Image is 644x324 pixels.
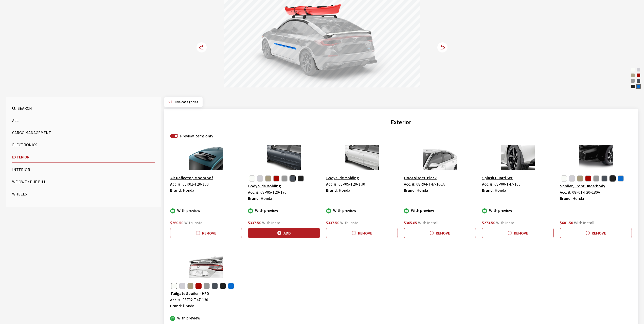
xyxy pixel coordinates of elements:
label: Acc. #: [170,181,182,187]
button: Body Side Molding [248,183,281,189]
div: With preview [170,207,242,213]
div: Platinum White Pearl [630,67,635,72]
div: Rallye Red [636,73,641,78]
label: Acc. #: [248,189,259,195]
button: Urban Gray Pearl [204,283,210,289]
span: $365.85 [404,220,417,225]
div: With preview [482,207,554,213]
span: With Install [262,220,282,225]
button: Cargo Management [12,128,155,138]
label: Acc. #: [404,181,415,187]
button: Rallye Red [195,283,202,289]
span: Honda [495,188,506,193]
span: Honda [261,196,272,201]
button: Remove [404,228,476,238]
label: Brand: [326,187,338,193]
label: Brand: [248,195,260,201]
img: Image for Splash Guard Set [482,145,554,170]
span: 08R04-T47-100A [416,182,445,187]
label: Acc. #: [170,297,182,303]
span: 08P05-T20-1U0 [338,182,365,187]
img: Image for Door Visors, Black [404,145,476,170]
button: Desert Beige Pearl [187,283,193,289]
img: Image for Tailgate Spoiler - HPD [170,253,242,278]
span: $337.50 [248,220,261,225]
div: Boost Blue Pearl [636,84,641,89]
button: Meteorite Gray Metallic [212,283,218,289]
span: $601.50 [560,220,573,225]
button: Desert Beige Pearl [265,175,271,182]
button: Door Visors, Black [404,174,437,181]
button: Body Side Molding [326,174,359,181]
div: Urban Gray Pearl [630,78,635,83]
button: Remove [326,228,398,238]
button: Hide categories [164,97,203,107]
span: 08F02-T47-130 [183,297,208,302]
span: With Install [496,220,516,225]
span: 08P00-T47-100 [494,182,521,187]
button: Rallye Red [585,175,591,182]
div: With preview [248,207,320,213]
button: Solar Silver Metallic [257,175,263,182]
button: Meteorite Gray Metallic [601,175,607,182]
button: Desert Beige Pearl [577,175,583,182]
span: Click to hide category section. [173,100,198,104]
span: 08P05-T20-170 [260,190,287,195]
div: With preview [170,315,242,321]
button: Remove [482,228,554,238]
label: Brand: [404,187,416,193]
button: Exterior [12,152,155,163]
label: Acc. #: [326,181,337,187]
span: 08R01-T20-100 [183,182,209,187]
button: Remove [560,228,632,238]
label: Preview items only [180,133,213,139]
div: Sand Dune Pearl [630,73,635,78]
div: With preview [404,207,476,213]
span: Search [18,106,32,111]
button: Urban Gray Pearl [281,175,288,182]
label: Brand: [170,187,182,193]
span: $260.50 [170,220,183,225]
button: Tailgate Spoiler - HPD [170,290,209,297]
button: Solar Silver Metallic [569,175,575,182]
button: Air Deflector, Moonroof [170,174,213,181]
span: $273.50 [482,220,495,225]
button: Solar Silver Metallic [179,283,185,289]
button: Crystal Black Pearl [220,283,226,289]
span: With Install [340,220,361,225]
label: Acc. #: [560,189,571,195]
button: Interior [12,165,155,175]
button: Crystal Black Pearl [610,175,616,182]
label: Brand: [482,187,494,193]
div: Meteorite Gray Metallic [636,78,641,83]
span: Honda [183,188,194,193]
img: Image for Spoiler, Front Underbody [560,145,632,170]
button: Electronics [12,140,155,150]
button: All [12,115,155,125]
span: With Install [184,220,205,225]
button: Wheels [12,189,155,199]
button: Platinum White Pearl [249,175,255,182]
button: Meteorite Gray Metallic [290,175,296,182]
span: With Install [418,220,438,225]
img: Image for Body Side Molding [326,145,398,170]
button: Boost Blue Pearl [618,175,624,182]
span: Honda [183,303,194,308]
button: Splash Guard Set [482,174,513,181]
img: Image for Body Side Molding [248,145,320,170]
button: Urban Gray Pearl [593,175,599,182]
button: We Owe / Due Bill [12,177,155,187]
button: Rallye Red [273,175,279,182]
span: With Install [574,220,594,225]
span: 08F01-T20-180A [572,190,600,195]
h2: Exterior [170,118,632,127]
div: With preview [326,207,398,213]
button: Remove [170,228,242,238]
label: Brand: [560,195,571,201]
div: Solar Silver Metallic [636,67,641,72]
button: Add [248,228,320,238]
button: Platinum White Pearl [561,175,567,182]
span: Honda [339,188,350,193]
label: Brand: [170,303,182,309]
button: Crystal Black Pearl [298,175,304,182]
